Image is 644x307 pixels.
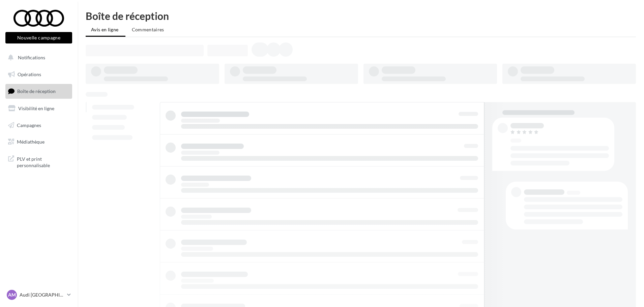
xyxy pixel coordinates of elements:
[4,135,74,149] a: Médiathèque
[86,11,636,21] div: Boîte de réception
[132,27,164,32] span: Commentaires
[18,55,45,60] span: Notifications
[5,32,72,43] button: Nouvelle campagne
[17,154,69,169] span: PLV et print personnalisable
[4,84,74,98] a: Boîte de réception
[4,101,74,116] a: Visibilité en ligne
[4,67,74,82] a: Opérations
[17,139,45,145] span: Médiathèque
[18,105,54,111] span: Visibilité en ligne
[17,122,41,128] span: Campagnes
[17,88,56,94] span: Boîte de réception
[4,152,74,172] a: PLV et print personnalisable
[8,291,16,298] span: AM
[5,288,72,301] a: AM Audi [GEOGRAPHIC_DATA]
[18,71,41,77] span: Opérations
[20,291,64,298] p: Audi [GEOGRAPHIC_DATA]
[4,51,71,65] button: Notifications
[4,118,74,132] a: Campagnes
